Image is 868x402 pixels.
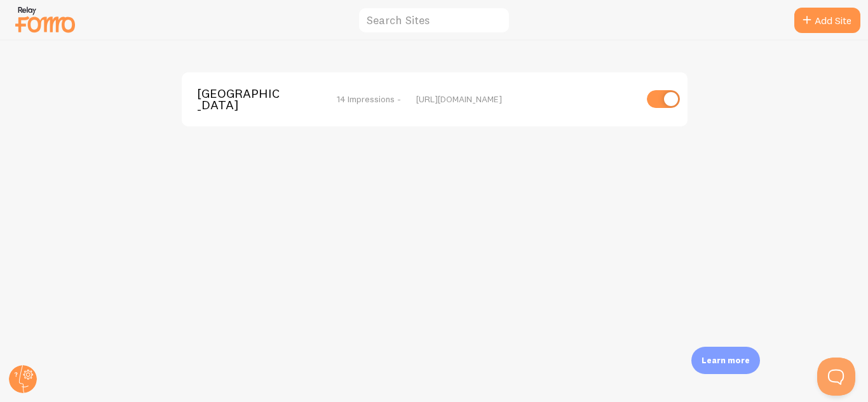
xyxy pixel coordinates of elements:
span: [GEOGRAPHIC_DATA] [197,88,299,111]
div: [URL][DOMAIN_NAME] [416,93,635,105]
div: Learn more [691,347,760,374]
iframe: Help Scout Beacon - Open [817,358,855,396]
p: Learn more [702,354,750,366]
img: fomo-relay-logo-orange.svg [13,3,77,36]
span: 14 Impressions - [337,93,401,105]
